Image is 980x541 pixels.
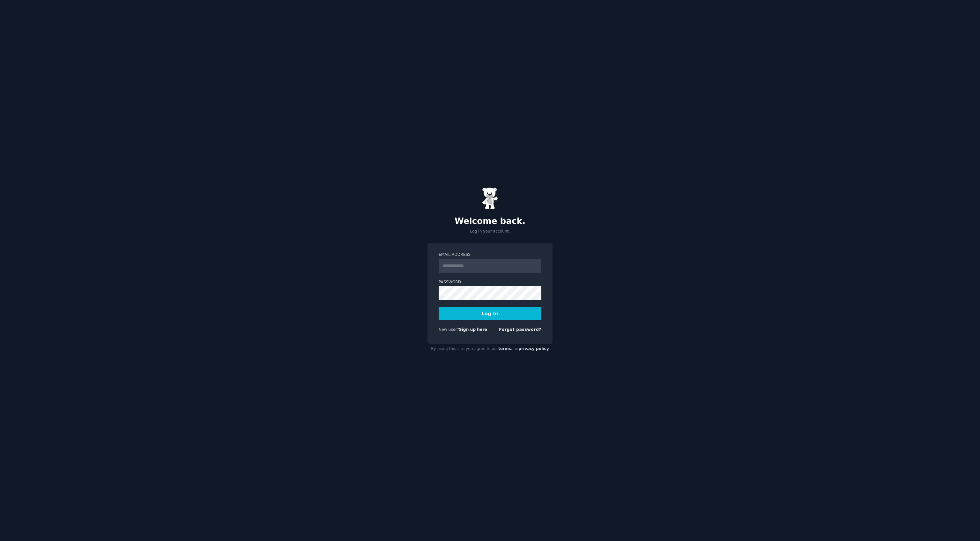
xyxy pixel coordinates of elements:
a: terms [498,346,511,351]
label: Email Address [439,252,541,258]
a: Sign up here [459,327,487,332]
a: Forgot password? [499,327,541,332]
span: New user? [439,327,459,332]
a: privacy policy [518,346,549,351]
button: Log In [439,307,541,320]
p: Log in your account. [427,229,553,234]
img: Gummy Bear [482,187,498,210]
div: By using this site you agree to our and [427,344,553,354]
h2: Welcome back. [427,216,553,226]
label: Password [439,279,541,285]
